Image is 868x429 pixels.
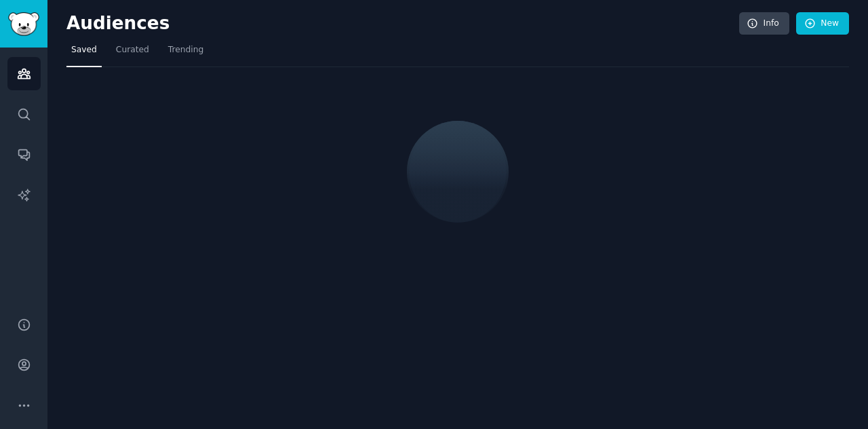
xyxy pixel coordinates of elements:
a: Info [739,12,789,35]
a: Saved [66,39,102,67]
a: Trending [163,39,208,67]
span: Trending [168,44,203,56]
span: Curated [116,44,149,56]
a: New [796,12,849,35]
span: Saved [71,44,97,56]
img: GummySearch logo [8,12,39,36]
h2: Audiences [66,13,739,35]
a: Curated [111,39,154,67]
